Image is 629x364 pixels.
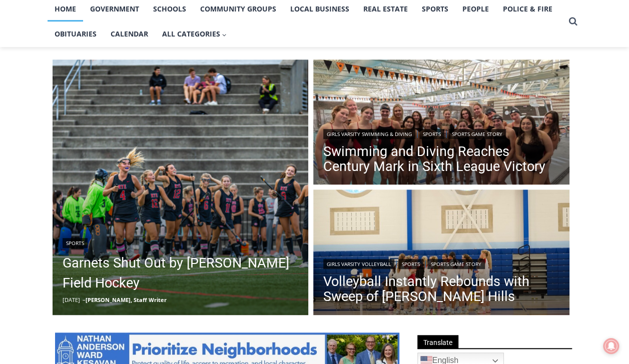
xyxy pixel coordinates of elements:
a: Sports Game Story [427,259,485,269]
a: Read More Volleyball Instantly Rebounds with Sweep of Byram Hills [313,189,569,317]
a: Sports [398,259,423,269]
a: Read More Swimming and Diving Reaches Century Mark in Sixth League Victory [313,59,569,187]
div: | | [323,257,559,269]
a: Read More Garnets Shut Out by Horace Greeley Field Hockey [53,59,309,315]
a: Sports Game Story [448,129,506,139]
a: Calendar [104,21,155,46]
div: Birds of Prey: Falcon and hawk demos [105,29,145,82]
div: | | [323,127,559,139]
a: Obituaries [48,21,104,46]
span: Translate [417,335,458,348]
span: – [83,296,86,303]
a: [PERSON_NAME] Read Sanctuary Fall Fest: [DATE] [1,99,150,124]
img: (PHOTO: The Rye - Rye Neck - Blind Brook Swim and Dive team from a victory on September 19, 2025.... [313,59,569,187]
div: "[PERSON_NAME] and I covered the [DATE] Parade, which was a really eye opening experience as I ha... [253,0,473,97]
span: Intern @ [DOMAIN_NAME] [262,99,464,122]
a: Garnets Shut Out by [PERSON_NAME] Field Hockey [63,253,299,293]
a: Girls Varsity Swimming & Diving [323,129,415,139]
button: View Search Form [564,12,582,30]
a: [PERSON_NAME], Staff Writer [86,296,167,303]
a: Sports [419,129,444,139]
div: 2 [105,84,110,94]
a: Volleyball Instantly Rebounds with Sweep of [PERSON_NAME] Hills [323,274,559,304]
a: Sports [63,238,88,248]
img: (PHOTO: The 2025 Rye Varsity Volleyball team from a 3-0 win vs. Port Chester on Saturday, Septemb... [313,189,569,317]
div: / [112,84,115,94]
a: Girls Varsity Volleyball [323,259,394,269]
a: Swimming and Diving Reaches Century Mark in Sixth League Victory [323,144,559,174]
div: 6 [117,84,122,94]
img: (PHOTO: The Rye Field Hockey team celebrating on September 16, 2025. Credit: Maureen Tsuchida.) [53,59,309,315]
a: Intern @ [DOMAIN_NAME] [241,97,485,124]
button: Child menu of All Categories [155,21,234,46]
h4: [PERSON_NAME] Read Sanctuary Fall Fest: [DATE] [8,100,133,123]
time: [DATE] [63,296,80,303]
